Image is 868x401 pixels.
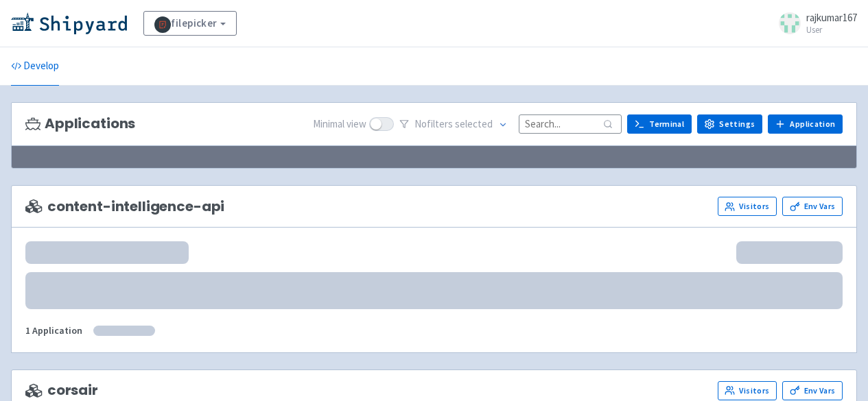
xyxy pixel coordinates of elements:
[782,197,843,216] a: Env Vars
[143,11,237,36] a: filepicker
[718,381,777,400] a: Visitors
[782,381,843,400] a: Env Vars
[25,199,224,215] span: content-intelligence-api
[806,11,857,24] span: rajkumar167
[25,116,135,132] h3: Applications
[697,114,762,134] a: Settings
[806,25,857,34] small: User
[414,117,493,132] span: No filter s
[718,197,777,216] a: Visitors
[11,12,127,34] img: Shipyard logo
[313,117,366,132] span: Minimal view
[25,323,82,339] div: 1 Application
[455,117,493,130] span: selected
[25,382,98,398] span: corsair
[519,114,622,133] input: Search...
[11,47,59,86] a: Develop
[627,114,692,134] a: Terminal
[771,12,857,34] a: rajkumar167 User
[768,114,843,134] a: Application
